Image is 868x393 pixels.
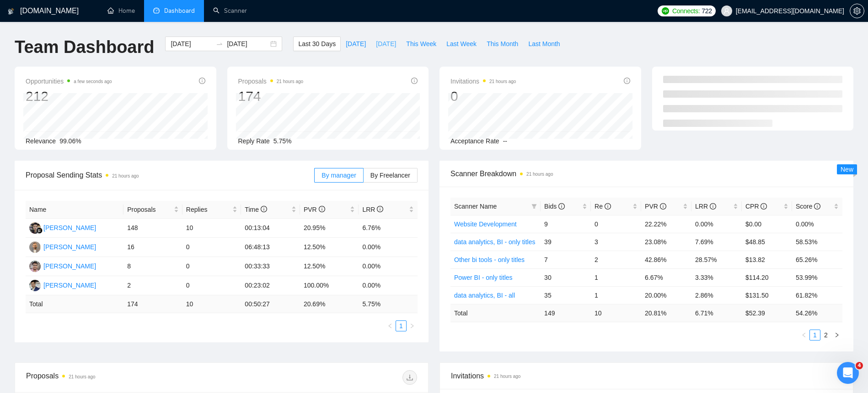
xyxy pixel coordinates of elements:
span: Time [245,206,267,213]
th: Replies [182,201,241,219]
time: a few seconds ago [74,79,112,84]
td: 149 [541,304,591,322]
span: left [387,323,393,329]
button: Last Month [523,37,565,51]
td: $0.00 [742,215,792,233]
td: 00:50:27 [241,295,300,313]
button: setting [850,4,864,18]
li: Next Page [407,320,418,331]
span: filter [531,204,537,209]
td: $ 52.39 [742,304,792,322]
td: 8 [123,257,182,276]
td: Total [26,295,123,313]
td: 06:48:13 [241,238,300,257]
img: upwork-logo.png [662,7,669,15]
span: [DATE] [346,39,366,49]
img: IA [29,222,41,234]
span: This Week [406,39,436,49]
td: 2 [591,251,641,268]
a: data analytics, BI - all [454,292,515,299]
span: This Month [487,39,518,49]
a: IA[PERSON_NAME] [29,224,96,231]
button: [DATE] [371,37,401,51]
div: [PERSON_NAME] [43,223,96,233]
td: 3 [591,233,641,251]
span: Last 30 Days [298,39,336,49]
span: right [834,332,840,338]
a: 1 [396,321,406,331]
td: 0 [182,257,241,276]
a: Power BI - only titles [454,274,513,281]
span: Score [796,203,820,210]
button: [DATE] [341,37,371,51]
td: 6.76% [359,219,418,238]
td: 0.00% [359,257,418,276]
div: Proposals [26,370,222,385]
button: Last Week [441,37,482,51]
td: 53.99% [792,268,842,286]
span: setting [850,7,864,15]
td: 65.26% [792,251,842,268]
td: 6.67% [641,268,691,286]
span: By Freelancer [370,172,410,179]
a: SK[PERSON_NAME] [29,243,96,250]
td: 58.53% [792,233,842,251]
time: 21 hours ago [526,172,553,177]
th: Proposals [123,201,182,219]
span: Dashboard [164,7,195,15]
td: 35 [541,286,591,304]
img: AU [29,280,41,291]
td: 0.00% [691,215,742,233]
a: Other bi tools - only titles [454,256,525,263]
td: 7 [541,251,591,268]
time: 21 hours ago [494,374,520,379]
span: info-circle [199,78,205,84]
a: setting [850,7,864,15]
time: 21 hours ago [112,173,139,178]
th: Name [26,201,123,219]
td: 5.75 % [359,295,418,313]
a: data analytics, BI - only titles [454,238,535,246]
time: 21 hours ago [277,79,303,84]
span: CPR [745,203,767,210]
span: Relevance [26,137,56,145]
span: Proposals [238,76,304,87]
span: info-circle [319,206,325,212]
td: 0.00% [359,238,418,257]
a: MS[PERSON_NAME] [29,262,96,269]
td: 148 [123,219,182,238]
td: 12.50% [300,238,359,257]
a: homeHome [107,7,135,15]
span: info-circle [624,78,630,84]
td: 10 [591,304,641,322]
td: 2.86% [691,286,742,304]
span: info-circle [761,203,767,210]
td: $131.50 [742,286,792,304]
td: $114.20 [742,268,792,286]
li: 1 [809,330,820,341]
span: Invitations [450,76,516,87]
button: left [798,330,809,341]
span: info-circle [558,203,565,210]
td: 0.00% [359,276,418,295]
span: 4 [856,362,863,369]
li: 2 [820,330,831,341]
a: Website Development [454,220,517,228]
span: LRR [362,206,383,213]
span: Last Week [446,39,477,49]
span: [DATE] [376,39,396,49]
li: 1 [396,320,407,331]
td: 174 [123,295,182,313]
td: 1 [591,286,641,304]
span: right [409,323,415,329]
td: 20.95% [300,219,359,238]
button: Last 30 Days [293,37,341,51]
td: 28.57% [691,251,742,268]
td: 10 [182,219,241,238]
span: Re [595,203,611,210]
td: 1 [591,268,641,286]
td: 54.26 % [792,304,842,322]
td: 0.00% [792,215,842,233]
button: This Week [401,37,441,51]
span: filter [530,199,539,213]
